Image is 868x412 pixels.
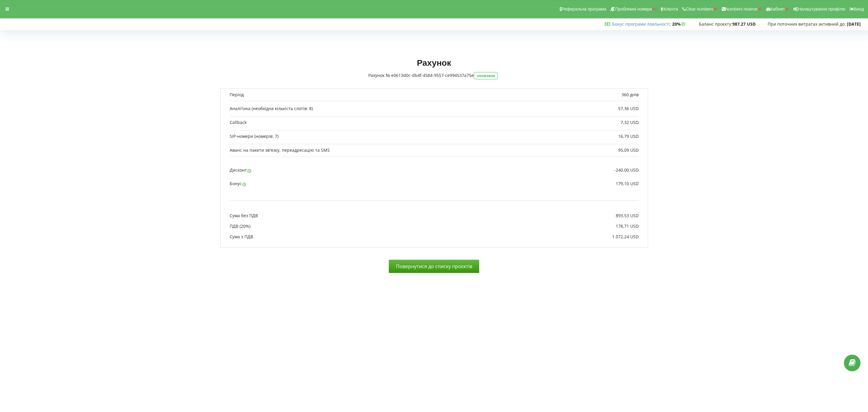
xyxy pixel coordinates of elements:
p: Сума з ПДВ [230,234,253,240]
p: 360 днів [621,92,639,98]
a: Повернутися до списку проєктів [389,260,479,273]
p: Дисконт [230,167,247,173]
span: Clear numbers [686,7,713,11]
strong: 20% [672,21,687,27]
p: Аналітика (необхідна кількість слотів: 8) [230,106,313,112]
p: Бонус [230,181,242,187]
p: Період [230,92,244,98]
p: Сума без ПДВ [230,213,258,219]
div: сплачено [474,72,498,79]
strong: [DATE] [847,21,861,27]
span: Клієнти [663,7,678,11]
a: Бонус програми лояльності [612,21,670,27]
p: SIP-номери (номерів: 7) [230,133,278,139]
span: Numbers reserve [725,7,758,11]
p: -240,00 USD [614,167,639,173]
p: 178,71 USD [616,223,639,229]
p: Аванс на пакети зв'язку, переадресацію та SMS [230,147,330,153]
p: 893,53 USD [616,213,639,219]
p: 95,09 USD [618,147,639,153]
p: 16,79 USD [618,133,639,139]
span: : [612,21,671,27]
div: Рахунок № e0613d0c-db4f-4584-9557-ce994537a75e [6,72,862,79]
span: Баланс проєкту: [699,21,732,27]
span: При поточних витратах активний до: [768,21,846,27]
span: Налаштування профілю [798,7,845,11]
span: Проблемні номери [615,7,652,11]
strong: 987,27 USD [732,21,756,27]
p: 179,10 USD [616,181,639,187]
p: 57,36 USD [618,106,639,112]
span: Вихід [854,7,864,11]
p: ПДВ (20%) [230,223,250,229]
span: Реферальна програма [562,7,606,11]
span: Кабінет [770,7,785,11]
p: 1 072,24 USD [612,234,639,240]
p: Callback [230,119,247,125]
p: 7,32 USD [621,119,639,125]
h1: Рахунок [6,57,862,68]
